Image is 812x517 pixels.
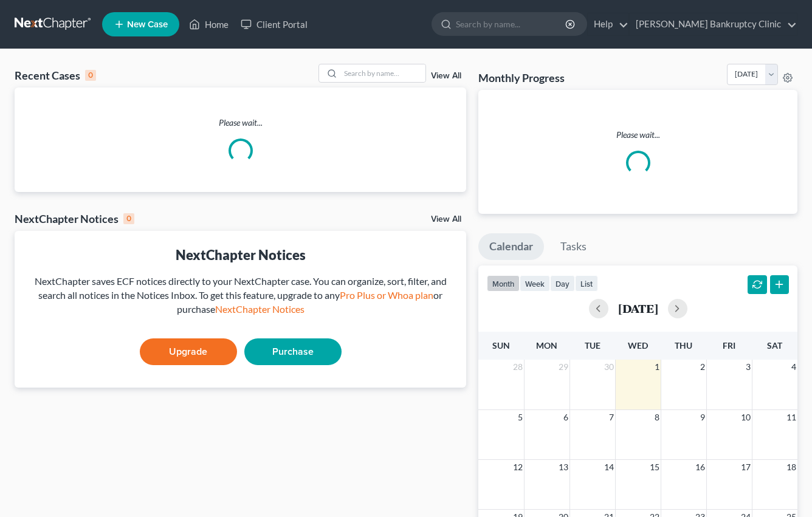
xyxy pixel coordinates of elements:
[549,233,597,260] a: Tasks
[15,211,134,226] div: NextChapter Notices
[340,289,433,301] a: Pro Plus or Whoa plan
[628,340,648,351] span: Wed
[740,460,752,474] span: 17
[675,340,692,351] span: Thu
[588,13,628,35] a: Help
[244,338,342,365] a: Purchase
[183,13,235,35] a: Home
[557,460,569,474] span: 13
[723,340,735,351] span: Fri
[512,360,524,374] span: 28
[562,410,569,425] span: 6
[456,13,567,35] input: Search by name...
[492,340,510,351] span: Sun
[24,245,456,264] div: NextChapter Notices
[767,340,782,351] span: Sat
[478,70,565,85] h3: Monthly Progress
[790,360,797,374] span: 4
[653,410,661,425] span: 8
[740,410,752,425] span: 10
[603,460,615,474] span: 14
[575,275,598,292] button: list
[536,340,557,351] span: Mon
[487,275,520,292] button: month
[618,302,658,315] h2: [DATE]
[15,68,96,83] div: Recent Cases
[431,215,461,224] a: View All
[785,410,797,425] span: 11
[512,460,524,474] span: 12
[785,460,797,474] span: 18
[603,360,615,374] span: 30
[550,275,575,292] button: day
[517,410,524,425] span: 5
[649,460,661,474] span: 15
[431,72,461,80] a: View All
[520,275,550,292] button: week
[15,117,466,129] p: Please wait...
[235,13,314,35] a: Client Portal
[694,460,706,474] span: 16
[630,13,797,35] a: [PERSON_NAME] Bankruptcy Clinic
[585,340,600,351] span: Tue
[478,233,544,260] a: Calendar
[488,129,788,141] p: Please wait...
[215,303,304,315] a: NextChapter Notices
[24,275,456,317] div: NextChapter saves ECF notices directly to your NextChapter case. You can organize, sort, filter, ...
[140,338,237,365] a: Upgrade
[340,64,425,82] input: Search by name...
[85,70,96,81] div: 0
[557,360,569,374] span: 29
[653,360,661,374] span: 1
[608,410,615,425] span: 7
[123,213,134,224] div: 0
[699,360,706,374] span: 2
[127,20,168,29] span: New Case
[745,360,752,374] span: 3
[699,410,706,425] span: 9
